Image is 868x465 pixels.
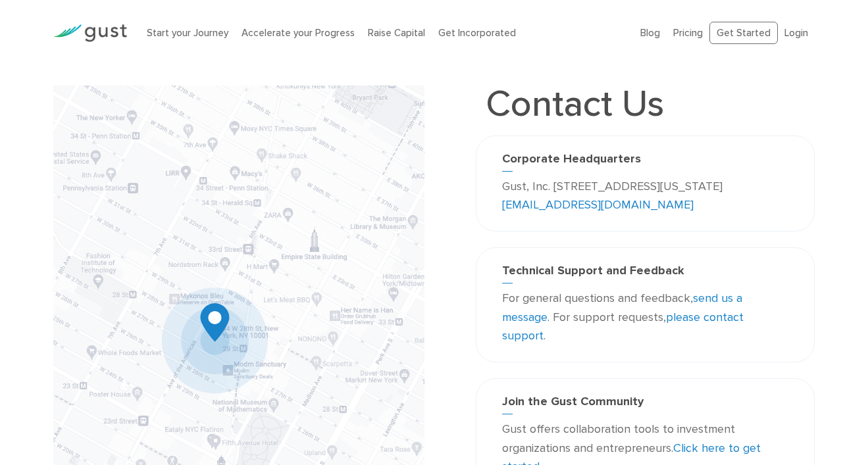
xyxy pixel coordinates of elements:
p: For general questions and feedback, . For support requests, . [502,289,789,346]
h3: Join the Gust Community [502,395,789,414]
a: Login [784,27,808,39]
a: send us a message [502,291,742,324]
a: Accelerate your Progress [242,27,355,39]
h3: Corporate Headquarters [502,152,789,172]
a: Pricing [673,27,703,39]
p: Gust, Inc. [STREET_ADDRESS][US_STATE] [502,178,789,216]
a: [EMAIL_ADDRESS][DOMAIN_NAME] [502,198,694,212]
a: Start your Journey [147,27,228,39]
a: Get Started [709,22,778,45]
a: Get Incorporated [438,27,516,39]
img: Gust Logo [53,24,127,42]
a: Blog [640,27,660,39]
h1: Contact Us [476,86,674,122]
a: Raise Capital [368,27,425,39]
h3: Technical Support and Feedback [502,264,789,283]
